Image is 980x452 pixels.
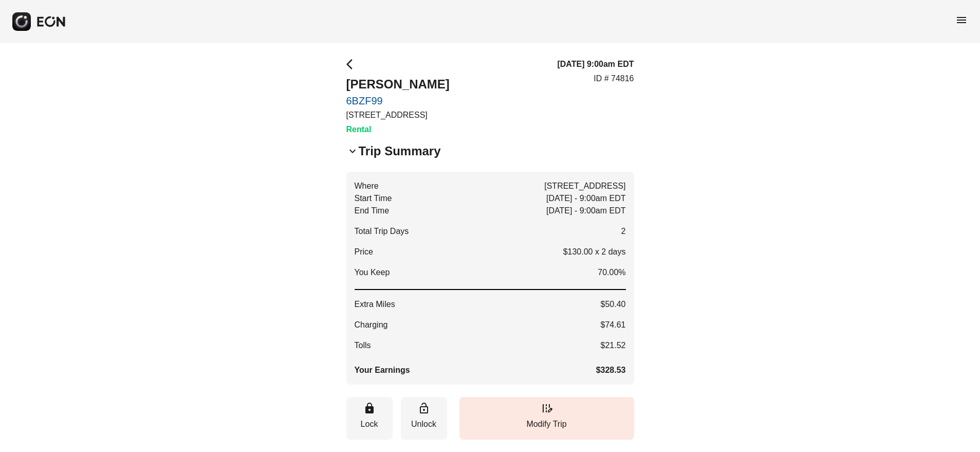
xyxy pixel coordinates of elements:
[621,225,626,238] span: 2
[459,397,634,440] button: Modify Trip
[401,397,447,440] button: Unlock
[355,319,388,331] span: Charging
[596,364,626,376] span: $328.53
[352,418,387,430] p: Lock
[601,339,626,352] span: $21.52
[544,180,625,192] span: [STREET_ADDRESS]
[541,402,553,414] span: edit_road
[363,402,376,414] span: lock
[346,123,450,136] h3: Rental
[355,205,390,217] span: End Time
[594,73,634,85] p: ID # 74816
[355,246,373,258] p: Price
[418,402,430,414] span: lock_open
[355,192,392,205] span: Start Time
[355,339,371,352] span: Tolls
[406,418,442,430] p: Unlock
[601,298,626,311] span: $50.40
[346,76,450,93] h2: [PERSON_NAME]
[557,58,634,70] h3: [DATE] 9:00am EDT
[546,192,625,205] span: [DATE] - 9:00am EDT
[346,58,359,70] span: arrow_back_ios
[346,95,450,107] a: 6BZF99
[355,180,379,192] span: Where
[601,319,626,331] span: $74.61
[355,266,390,279] span: You Keep
[346,172,634,385] button: Where[STREET_ADDRESS]Start Time[DATE] - 9:00am EDTEnd Time[DATE] - 9:00am EDTTotal Trip Days2Pric...
[563,246,626,258] p: $130.00 x 2 days
[465,418,629,430] p: Modify Trip
[355,225,409,238] span: Total Trip Days
[355,298,395,311] span: Extra Miles
[359,143,441,159] h2: Trip Summary
[546,205,625,217] span: [DATE] - 9:00am EDT
[955,14,968,26] span: menu
[346,397,393,440] button: Lock
[598,266,625,279] span: 70.00%
[355,364,410,376] span: Your Earnings
[346,109,450,121] p: [STREET_ADDRESS]
[346,145,359,157] span: keyboard_arrow_down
